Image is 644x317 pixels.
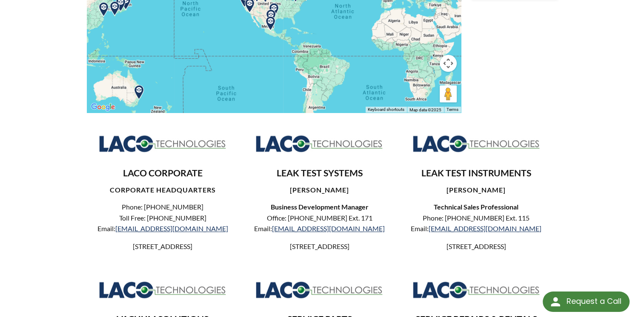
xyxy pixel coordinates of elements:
[250,212,388,234] p: Office: [PHONE_NUMBER] Ext. 171 Email:
[412,134,540,153] img: Logo_LACO-TECH_hi-res.jpg
[99,134,226,153] img: Logo_LACO-TECH_hi-res.jpg
[250,241,388,252] p: [STREET_ADDRESS]
[270,203,368,211] strong: Business Development Manager
[549,295,562,309] img: round button
[290,186,349,194] strong: [PERSON_NAME]
[94,201,232,234] p: Phone: [PHONE_NUMBER] Toll Free: [PHONE_NUMBER] Email:
[110,186,216,194] strong: CORPORATE HEADQUARTERS
[543,292,630,312] div: Request a Call
[94,241,232,252] p: [STREET_ADDRESS]
[447,107,458,112] a: Terms (opens in new tab)
[412,280,540,299] img: Logo_LACO-TECH_hi-res.jpg
[115,224,228,232] a: [EMAIL_ADDRESS][DOMAIN_NAME]
[407,212,545,234] p: Phone: [PHONE_NUMBER] Ext. 115 Email:
[440,85,457,102] button: Drag Pegman onto the map to open Street View
[407,167,545,179] h3: LEAK TEST INSTRUMENTS
[447,186,506,194] strong: [PERSON_NAME]
[368,107,404,113] button: Keyboard shortcuts
[434,203,518,211] strong: Technical Sales Professional
[409,108,441,112] span: Map data ©2025
[407,241,545,252] p: [STREET_ADDRESS]
[255,280,383,299] img: Logo_LACO-TECH_hi-res.jpg
[99,280,226,299] img: Logo_LACO-TECH_hi-res.jpg
[94,167,232,179] h3: LACO CORPORATE
[255,134,383,153] img: Logo_LACO-TECH_hi-res.jpg
[566,292,621,311] div: Request a Call
[250,167,388,179] h3: LEAK TEST SYSTEMS
[272,224,385,232] a: [EMAIL_ADDRESS][DOMAIN_NAME]
[440,55,457,72] button: Map camera controls
[429,224,541,232] a: [EMAIL_ADDRESS][DOMAIN_NAME]
[89,102,117,113] a: Open this area in Google Maps (opens a new window)
[89,102,117,113] img: Google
